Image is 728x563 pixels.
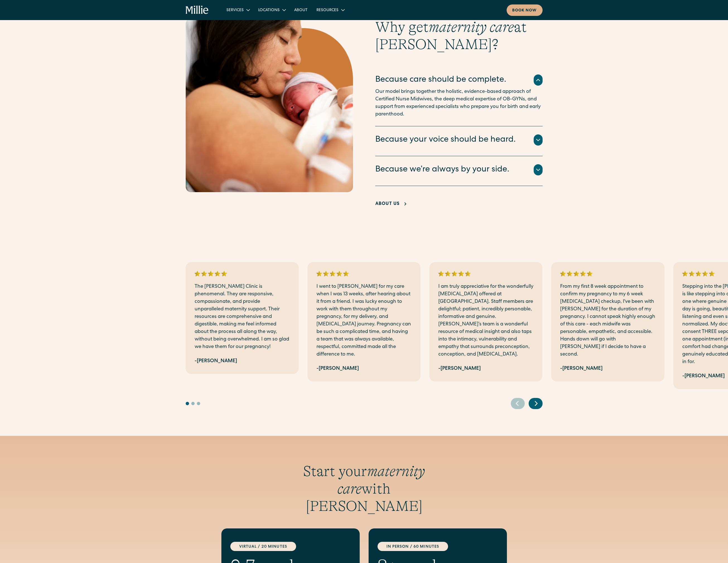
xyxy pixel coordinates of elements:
[316,283,412,358] p: I went to [PERSON_NAME] for my care when I was 13 weeks, after hearing about it from a friend. I ...
[375,134,516,146] div: Because your voice should be heard.
[308,262,420,381] div: 2 / 7
[375,201,400,207] div: About Us
[438,271,471,276] img: 5 stars rating
[511,398,525,409] div: Previous slide
[375,164,509,176] div: Because we’re always by your side.
[337,463,425,497] em: maternity care
[186,262,299,374] div: 1 / 7
[375,88,543,118] p: Our model brings together the holistic, evidence-based approach of Certified Nurse Midwives, the ...
[378,542,448,551] div: in person / 60 minutes
[186,18,353,192] img: Mother holding her newborn baby right after birth, embracing the first skin-to-skin contact durin...
[560,283,655,358] p: From my first 8 week appointment to confirm my pregnancy to my 6 week [MEDICAL_DATA] checkup, I'v...
[507,4,543,16] a: Book now
[560,271,592,276] img: 5 stars rating
[682,271,715,276] img: 5 stars rating
[230,542,296,551] div: Virtual / 20 Minutes
[438,283,533,358] p: I am truly appreciative for the wonderfully [MEDICAL_DATA] offered at [GEOGRAPHIC_DATA]. Staff me...
[429,19,514,35] em: maternity care
[312,5,349,15] div: Resources
[375,74,506,86] div: Because care should be complete.
[375,201,409,207] a: About Us
[438,365,481,373] div: -[PERSON_NAME]
[429,262,542,381] div: 3 / 7
[254,5,290,15] div: Locations
[316,365,359,373] div: -[PERSON_NAME]
[316,8,338,13] div: Resources
[560,365,603,373] div: -[PERSON_NAME]
[186,6,209,15] a: home
[316,271,349,276] img: 5 stars rating
[186,402,189,405] button: Go to slide 1
[195,357,237,365] div: -[PERSON_NAME]
[226,8,244,13] div: Services
[222,5,254,15] div: Services
[375,18,543,53] h2: Why get at [PERSON_NAME]?
[290,5,312,15] a: About
[682,373,725,380] div: -[PERSON_NAME]
[191,402,195,405] button: Go to slide 2
[197,402,200,405] button: Go to slide 3
[551,262,664,381] div: 4 / 7
[258,8,280,13] div: Locations
[529,398,543,409] div: Next slide
[195,283,290,351] p: The [PERSON_NAME] Clinic is phenomenal. They are responsive, compassionate, and provide unparalle...
[512,8,537,14] div: Book now
[195,271,227,276] img: 5 stars rating
[281,463,447,515] h3: Start your with [PERSON_NAME]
